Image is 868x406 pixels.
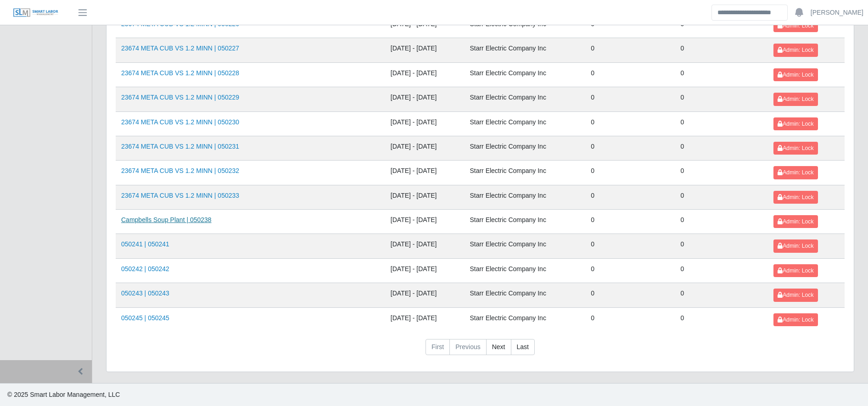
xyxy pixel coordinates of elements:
td: [DATE] - [DATE] [385,87,465,111]
a: Next [486,339,511,356]
td: [DATE] - [DATE] [385,161,465,185]
span: Admin: Lock [778,169,813,176]
td: [DATE] - [DATE] [385,136,465,160]
a: 050243 | 050243 [121,289,169,297]
td: 0 [585,210,675,234]
td: 0 [675,136,768,160]
img: SLM Logo [13,8,59,18]
span: Admin: Lock [778,72,813,78]
td: [DATE] - [DATE] [385,62,465,87]
td: [DATE] - [DATE] [385,14,465,38]
button: Admin: Lock [773,289,818,301]
td: Starr Electric Company Inc [464,14,585,38]
a: [PERSON_NAME] [811,8,863,17]
a: 23674 META CUB VS 1.2 MINN | 050229 [121,94,239,101]
td: Starr Electric Company Inc [464,307,585,332]
td: 0 [585,185,675,209]
button: Admin: Lock [773,44,818,56]
td: 0 [585,111,675,136]
a: 23674 META CUB VS 1.2 MINN | 050232 [121,167,239,174]
td: 0 [585,38,675,62]
a: 23674 META CUB VS 1.2 MINN | 050230 [121,118,239,126]
button: Admin: Lock [773,264,818,277]
a: 050242 | 050242 [121,265,169,273]
td: Starr Electric Company Inc [464,185,585,209]
button: Admin: Lock [773,68,818,81]
td: 0 [585,14,675,38]
button: Admin: Lock [773,19,818,32]
td: Starr Electric Company Inc [464,62,585,87]
span: Admin: Lock [778,121,813,127]
td: 0 [585,283,675,307]
td: Starr Electric Company Inc [464,234,585,258]
td: 0 [675,258,768,283]
td: 0 [675,283,768,307]
nav: pagination [116,339,845,363]
a: Last [511,339,535,356]
a: 23674 META CUB VS 1.2 MINN | 050228 [121,69,239,77]
span: Admin: Lock [778,22,813,29]
td: Starr Electric Company Inc [464,210,585,234]
td: [DATE] - [DATE] [385,38,465,62]
a: 23674 META CUB VS 1.2 MINN | 050227 [121,44,239,52]
a: 050241 | 050241 [121,240,169,248]
td: [DATE] - [DATE] [385,111,465,136]
td: Starr Electric Company Inc [464,38,585,62]
span: Admin: Lock [778,243,813,249]
span: Admin: Lock [778,194,813,200]
td: 0 [675,307,768,332]
a: 23674 META CUB VS 1.2 MINN | 050233 [121,192,239,199]
button: Admin: Lock [773,239,818,252]
td: 0 [585,62,675,87]
a: 050245 | 050245 [121,314,169,322]
td: [DATE] - [DATE] [385,185,465,209]
td: [DATE] - [DATE] [385,210,465,234]
button: Admin: Lock [773,215,818,228]
td: 0 [585,258,675,283]
td: 0 [585,136,675,160]
button: Admin: Lock [773,166,818,179]
td: [DATE] - [DATE] [385,307,465,332]
span: Admin: Lock [778,47,813,53]
td: 0 [675,234,768,258]
td: 0 [675,185,768,209]
button: Admin: Lock [773,313,818,326]
td: 0 [675,14,768,38]
button: Admin: Lock [773,117,818,130]
td: [DATE] - [DATE] [385,234,465,258]
span: © 2025 Smart Labor Management, LLC [7,391,120,398]
td: 0 [675,87,768,111]
td: 0 [675,111,768,136]
a: 23674 META CUB VS 1.2 MINN | 050231 [121,143,239,150]
td: [DATE] - [DATE] [385,258,465,283]
span: Admin: Lock [778,267,813,274]
a: Campbells Soup Plant | 050238 [121,216,212,223]
td: Starr Electric Company Inc [464,161,585,185]
span: Admin: Lock [778,96,813,102]
td: Starr Electric Company Inc [464,111,585,136]
td: 0 [675,161,768,185]
span: Admin: Lock [778,218,813,225]
button: Admin: Lock [773,191,818,204]
td: [DATE] - [DATE] [385,283,465,307]
td: Starr Electric Company Inc [464,283,585,307]
td: 0 [585,87,675,111]
td: 0 [585,307,675,332]
td: 0 [585,161,675,185]
td: 0 [675,62,768,87]
td: Starr Electric Company Inc [464,136,585,160]
button: Admin: Lock [773,142,818,155]
td: 0 [585,234,675,258]
span: Admin: Lock [778,292,813,298]
input: Search [711,5,788,21]
td: Starr Electric Company Inc [464,258,585,283]
span: Admin: Lock [778,317,813,323]
button: Admin: Lock [773,93,818,106]
td: Starr Electric Company Inc [464,87,585,111]
td: 0 [675,38,768,62]
span: Admin: Lock [778,145,813,151]
td: 0 [675,210,768,234]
